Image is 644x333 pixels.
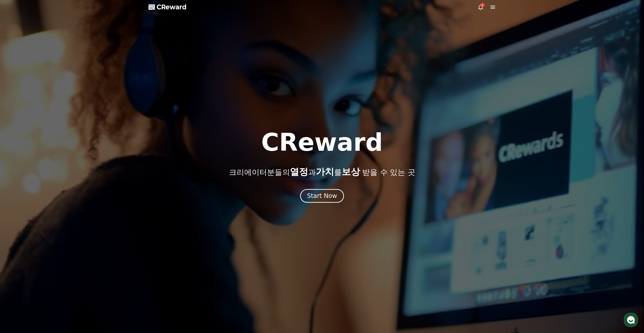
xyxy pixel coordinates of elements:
[300,189,344,203] button: Start Now
[307,192,337,200] div: Start Now
[290,166,308,177] span: 열정
[157,3,187,11] span: CReward
[481,3,485,7] div: 1
[2,161,34,173] a: 홈
[261,130,383,155] h1: CReward
[34,161,65,173] a: 대화
[78,168,85,172] span: 설정
[16,168,19,172] span: 홈
[229,167,415,177] p: 크리에이터분들의 과 를 받을 수 있는 곳
[341,166,360,177] span: 보상
[65,161,97,173] a: 설정
[477,4,484,10] a: 1
[300,194,344,199] a: Start Now
[148,3,187,11] a: CReward
[316,166,334,177] span: 가치
[46,169,53,173] span: 대화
